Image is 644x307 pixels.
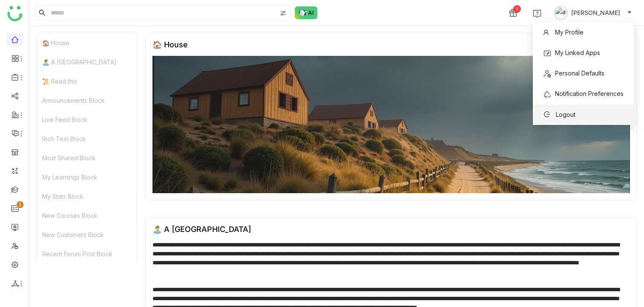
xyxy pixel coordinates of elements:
[543,70,552,78] img: personal_defaults.svg
[554,6,568,20] img: avatar
[37,91,136,110] div: Announcements Block
[295,6,318,19] img: ask-buddy-normal.svg
[18,200,22,209] p: 1
[555,49,600,56] span: My Linked Apps
[571,8,620,17] span: [PERSON_NAME]
[37,168,136,187] div: My Learnings Block
[37,33,136,52] div: 🏠 House
[152,40,188,49] div: 🏠 House
[513,5,521,13] div: 1
[555,90,624,97] span: Notification Preferences
[152,225,251,234] div: 🏝️ A [GEOGRAPHIC_DATA]
[543,49,552,58] img: my_linked_apps.svg
[37,148,136,168] div: Most Shared Block
[37,206,136,225] div: New Courses Block
[37,52,136,72] div: 🏝️ A [GEOGRAPHIC_DATA]
[37,187,136,206] div: My Stats Block
[555,70,604,77] span: Personal Defaults
[555,29,584,36] span: My Profile
[37,129,136,148] div: Rich Text Block
[17,201,23,208] nz-badge-sup: 1
[37,72,136,91] div: 📜 Read this
[280,10,287,17] img: search-type.svg
[7,6,23,21] img: logo
[37,225,136,244] div: New Customers Block
[37,244,136,264] div: Recent Forum Post Block
[533,9,541,18] img: help.svg
[552,6,634,20] button: [PERSON_NAME]
[37,110,136,129] div: Live Feed Block
[152,56,630,193] img: 68553b2292361c547d91f02a
[556,111,575,118] span: Logout
[543,90,552,99] img: notification_preferences.svg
